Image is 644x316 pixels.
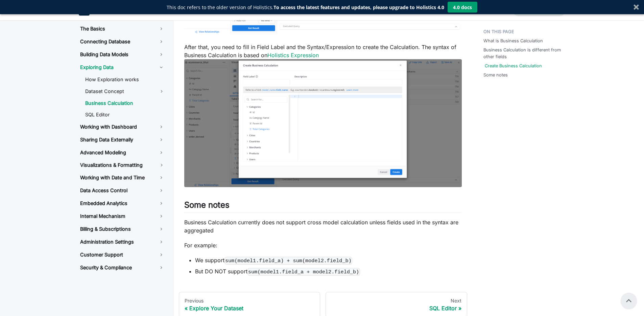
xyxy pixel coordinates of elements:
[80,86,153,97] a: Dataset Concept
[75,198,170,209] a: Embedded Analytics
[621,293,637,309] button: Scroll back to top
[80,110,170,120] a: SQL Editor
[75,185,170,196] a: Data Access Control
[153,86,170,97] button: Toggle the collapsible sidebar category 'Dataset Concept'
[224,257,353,265] code: sum(model1.field_a) + sum(model2.field_b)
[75,262,170,273] a: Security & Compliance
[184,200,462,213] h2: Some notes
[72,20,173,316] nav: Docs sidebar
[167,4,444,11] p: This doc refers to the older version of Holistics.
[75,36,170,47] a: Connecting Database
[75,121,170,133] a: Working with Dashboard
[75,249,170,261] a: Customer Support
[184,241,462,249] p: For example:
[80,98,170,108] a: Business Calculation
[75,134,170,145] a: Sharing Data Externally
[153,160,170,171] button: Toggle the collapsible sidebar category 'Visualizations & Formatting'
[331,298,461,304] div: Next
[75,62,170,73] a: Exploring Data
[483,47,564,60] a: Business Calculation is different from other fields
[75,23,170,35] a: The Basics
[483,38,543,44] a: What is Business Calculation
[75,160,153,171] a: Visualizations & Formatting
[448,2,477,13] button: 4.0 docs
[167,4,444,11] div: This doc refers to the older version of Holistics.To access the latest features and updates, plea...
[195,256,462,265] li: We support
[273,4,444,10] strong: To access the latest features and updates, please upgrade to Holistics 4.0
[195,267,462,276] li: But DO NOT support
[184,43,462,189] p: After that, you need to fill in Field Label and the Syntax/Expression to create the Calculation. ...
[75,236,170,248] a: Administration Settings
[75,147,170,158] a: Advanced Modeling
[247,268,360,276] code: sum(model1.field_a + model2.field_b)
[75,49,170,60] a: Building Data Models
[75,172,170,183] a: Working with Date and Time
[75,223,170,235] a: Billing & Subscriptions
[267,52,319,59] a: Holistics Expression
[483,72,508,78] a: Some notes
[184,59,462,187] img: Business Calculation creation
[331,305,461,312] div: SQL Editor
[185,298,315,304] div: Previous
[75,210,170,222] a: Internal Mechanism
[80,74,170,85] a: How Exploration works
[485,63,542,69] a: Create Business Calculation
[185,305,315,312] div: Explore Your Dataset
[184,218,462,234] p: Business Calculation currently does not support cross model calculation unless fields used in the...
[79,5,143,16] a: HolisticsHolistics Docs (3.0)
